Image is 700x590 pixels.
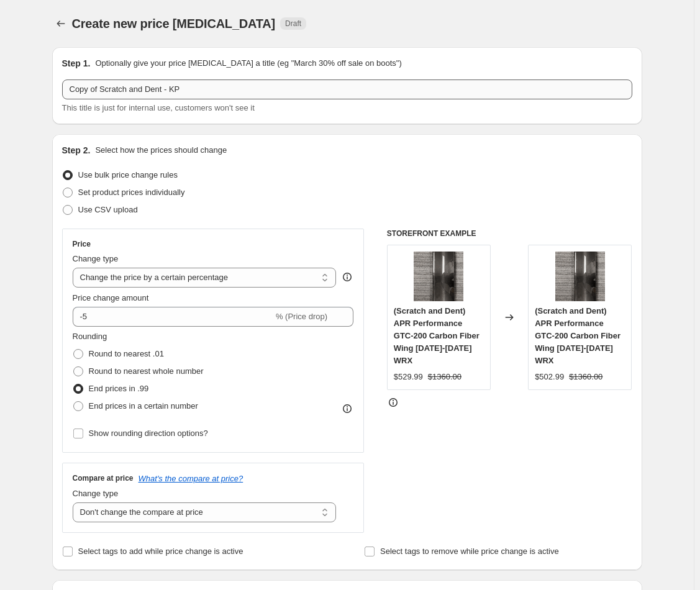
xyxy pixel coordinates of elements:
[89,384,149,393] span: End prices in .99
[62,144,91,157] h2: Step 2.
[394,371,423,383] div: $529.99
[428,371,461,383] strike: $1360.00
[73,254,119,263] span: Change type
[555,252,605,301] img: scratch-and-dent-apr-performance-gtc-200-carbon-fiber-wing-2022-2024-wrx-as-105982-sad-1231-96243...
[73,293,149,302] span: Price change amount
[285,19,301,29] span: Draft
[89,429,208,438] span: Show rounding direction options?
[95,57,401,70] p: Optionally give your price [MEDICAL_DATA] a title (eg "March 30% off sale on boots")
[73,489,119,498] span: Change type
[78,547,243,556] span: Select tags to add while price change is active
[139,474,243,483] button: What's the compare at price?
[78,188,185,197] span: Set product prices individually
[535,306,620,365] span: (Scratch and Dent) APR Performance GTC-200 Carbon Fiber Wing [DATE]-[DATE] WRX
[569,371,602,383] strike: $1360.00
[52,15,70,32] button: Price change jobs
[62,103,255,112] span: This title is just for internal use, customers won't see it
[387,229,632,238] h6: STOREFRONT EXAMPLE
[380,547,559,556] span: Select tags to remove while price change is active
[394,306,480,365] span: (Scratch and Dent) APR Performance GTC-200 Carbon Fiber Wing [DATE]-[DATE] WRX
[62,57,91,70] h2: Step 1.
[89,401,198,411] span: End prices in a certain number
[341,271,353,283] div: help
[89,366,204,376] span: Round to nearest whole number
[73,332,107,341] span: Rounding
[414,252,463,301] img: scratch-and-dent-apr-performance-gtc-200-carbon-fiber-wing-2022-2024-wrx-as-105982-sad-1231-96243...
[62,79,632,99] input: 30% off holiday sale
[73,473,134,483] h3: Compare at price
[72,17,276,30] span: Create new price [MEDICAL_DATA]
[89,349,164,358] span: Round to nearest .01
[276,312,327,321] span: % (Price drop)
[73,307,273,327] input: -15
[95,144,227,157] p: Select how the prices should change
[78,170,178,179] span: Use bulk price change rules
[73,239,91,249] h3: Price
[78,205,138,214] span: Use CSV upload
[535,371,564,383] div: $502.99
